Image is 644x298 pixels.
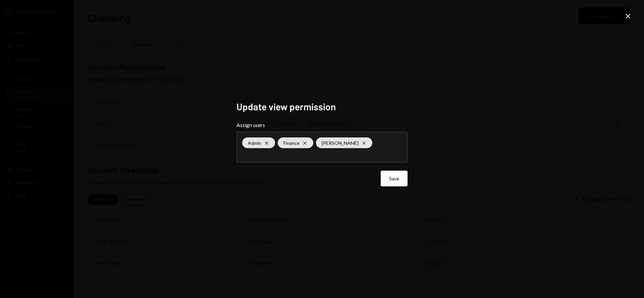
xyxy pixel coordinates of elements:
div: Admin [242,137,275,148]
h2: Update view permission [236,100,408,113]
div: [PERSON_NAME] [316,137,372,148]
label: Assign users [236,121,408,129]
button: Save [381,171,408,186]
div: Finance [278,137,313,148]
